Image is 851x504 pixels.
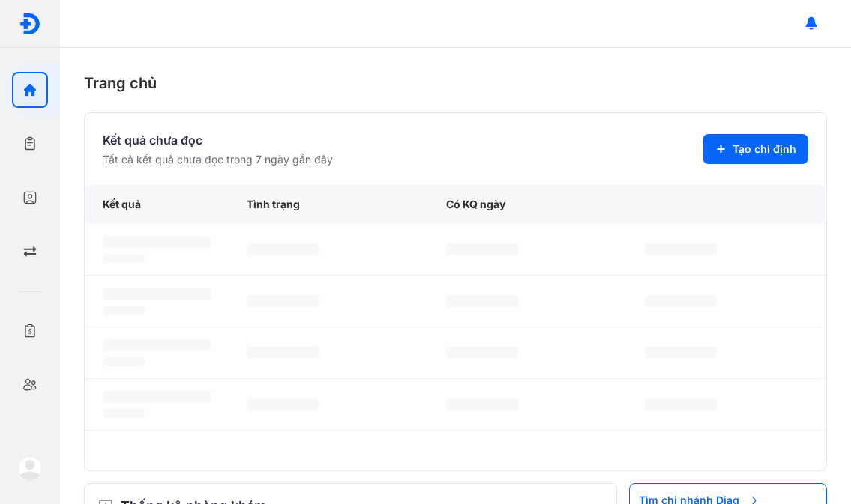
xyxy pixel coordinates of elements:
div: Kết quả [85,185,229,224]
div: Tất cả kết quả chưa đọc trong 7 ngày gần đây [103,152,333,167]
img: logo [18,456,42,480]
span: ‌ [103,236,211,248]
div: Có KQ ngày [428,185,628,224]
span: ‌ [247,243,319,255]
span: ‌ [446,243,518,255]
span: ‌ [446,295,518,307]
span: ‌ [645,243,717,255]
span: Tạo chỉ định [733,142,796,157]
span: ‌ [645,347,717,359]
span: ‌ [446,398,518,410]
span: ‌ [103,391,211,403]
span: ‌ [103,409,145,418]
span: ‌ [103,339,211,351]
span: ‌ [103,288,211,300]
span: ‌ [103,306,145,315]
span: ‌ [645,398,717,410]
div: Trang chủ [84,72,827,94]
span: ‌ [103,357,145,366]
span: ‌ [645,295,717,307]
div: Tình trạng [229,185,428,224]
button: Tạo chỉ định [703,134,808,164]
span: ‌ [103,254,145,263]
span: ‌ [247,398,319,410]
span: ‌ [247,347,319,359]
div: Kết quả chưa đọc [103,131,333,149]
span: ‌ [247,295,319,307]
img: logo [19,13,41,35]
span: ‌ [446,347,518,359]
